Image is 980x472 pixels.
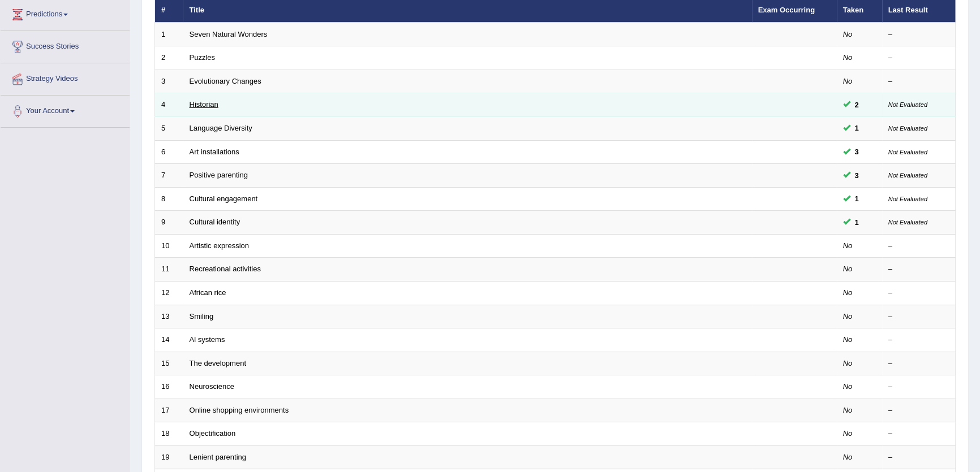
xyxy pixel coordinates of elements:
[843,312,853,321] em: No
[843,406,853,414] em: No
[190,100,218,109] a: Historian
[155,211,183,235] td: 9
[155,281,183,305] td: 12
[888,358,949,369] div: –
[190,359,246,367] a: The development
[843,53,853,62] em: No
[888,335,949,345] div: –
[190,171,248,179] a: Positive parenting
[190,382,235,391] a: Neuroscience
[888,76,949,87] div: –
[190,312,214,321] a: Smiling
[190,77,261,85] a: Evolutionary Changes
[190,194,258,203] a: Cultural engagement
[843,429,853,438] em: No
[888,53,949,63] div: –
[850,122,863,134] span: You can still take this question
[190,124,252,132] a: Language Diversity
[850,146,863,158] span: You can still take this question
[850,99,863,111] span: You can still take this question
[155,93,183,117] td: 4
[190,265,261,273] a: Recreational activities
[155,328,183,352] td: 14
[155,375,183,399] td: 16
[190,148,239,156] a: Art installations
[190,53,216,62] a: Puzzles
[843,30,853,38] em: No
[843,241,853,250] em: No
[888,405,949,416] div: –
[155,23,183,46] td: 1
[155,117,183,141] td: 5
[155,164,183,188] td: 7
[1,96,130,124] a: Your Account
[190,30,268,38] a: Seven Natural Wonders
[888,125,927,132] small: Not Evaluated
[155,352,183,375] td: 15
[888,428,949,439] div: –
[1,63,130,92] a: Strategy Videos
[843,288,853,297] em: No
[888,219,927,226] small: Not Evaluated
[888,288,949,298] div: –
[1,31,130,59] a: Success Stories
[888,172,927,179] small: Not Evaluated
[190,453,246,461] a: Lenient parenting
[888,264,949,275] div: –
[155,422,183,446] td: 18
[155,305,183,328] td: 13
[155,399,183,422] td: 17
[888,101,927,108] small: Not Evaluated
[843,453,853,461] em: No
[190,335,225,344] a: Al systems
[155,46,183,70] td: 2
[850,170,863,181] span: You can still take this question
[190,288,226,297] a: African rice
[843,265,853,273] em: No
[888,311,949,322] div: –
[843,335,853,344] em: No
[155,187,183,211] td: 8
[888,29,949,40] div: –
[850,216,863,228] span: You can still take this question
[850,193,863,205] span: You can still take this question
[155,140,183,164] td: 6
[190,241,249,250] a: Artistic expression
[758,6,815,14] a: Exam Occurring
[888,382,949,392] div: –
[888,149,927,155] small: Not Evaluated
[888,196,927,202] small: Not Evaluated
[888,452,949,463] div: –
[155,234,183,258] td: 10
[190,406,289,414] a: Online shopping environments
[155,445,183,469] td: 19
[843,382,853,391] em: No
[888,241,949,252] div: –
[155,70,183,93] td: 3
[843,77,853,85] em: No
[190,218,240,226] a: Cultural identity
[155,258,183,282] td: 11
[190,429,236,438] a: Objectification
[843,359,853,367] em: No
